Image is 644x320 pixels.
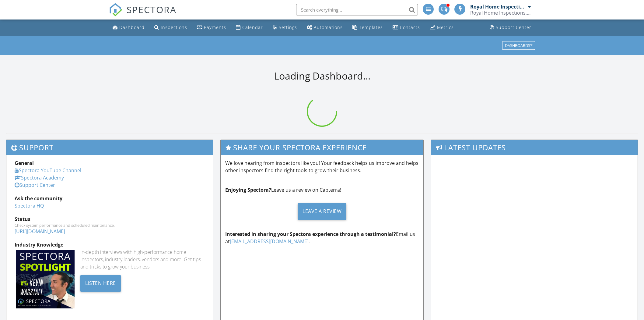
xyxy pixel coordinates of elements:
[470,4,527,10] div: Royal Home Inspections, LLC
[431,140,638,155] h3: Latest Updates
[225,186,419,194] p: Leave us a review on Capterra!
[400,24,420,30] div: Contacts
[15,160,34,166] strong: General
[15,228,65,235] a: [URL][DOMAIN_NAME]
[80,279,121,286] a: Listen Here
[487,22,534,33] a: Support Center
[16,250,75,308] img: Spectoraspolightmain
[6,140,213,155] h3: Support
[296,4,418,16] input: Search everything...
[109,3,122,16] img: The Best Home Inspection Software - Spectora
[15,241,205,248] div: Industry Knowledge
[80,248,205,270] div: In-depth interviews with high-performance home inspectors, industry leaders, vendors and more. Ge...
[304,22,345,33] a: Automations (Advanced)
[15,202,44,209] a: Spectora HQ
[233,22,265,33] a: Calendar
[242,24,263,30] div: Calendar
[80,275,121,292] div: Listen Here
[15,167,81,174] a: Spectora YouTube Channel
[225,230,419,245] p: Email us at .
[15,182,55,188] a: Support Center
[15,215,205,223] div: Status
[350,22,385,33] a: Templates
[470,10,531,16] div: Royal Home Inspections, LLC
[359,24,383,30] div: Templates
[109,8,177,21] a: SPECTORA
[314,24,343,30] div: Automations
[505,43,532,48] div: Dashboards
[298,203,346,220] div: Leave a Review
[496,24,531,30] div: Support Center
[225,159,419,174] p: We love hearing from inspectors like you! Your feedback helps us improve and helps other inspecto...
[437,24,454,30] div: Metrics
[390,22,422,33] a: Contacts
[15,174,64,181] a: Spectora Academy
[279,24,297,30] div: Settings
[194,22,229,33] a: Payments
[225,187,271,193] strong: Enjoying Spectora?
[110,22,147,33] a: Dashboard
[502,41,535,50] button: Dashboards
[225,198,419,224] a: Leave a Review
[161,24,187,30] div: Inspections
[221,140,423,155] h3: Share Your Spectora Experience
[119,24,145,30] div: Dashboard
[270,22,299,33] a: Settings
[15,223,205,228] div: Check system performance and scheduled maintenance.
[15,195,205,202] div: Ask the community
[230,238,309,245] a: [EMAIL_ADDRESS][DOMAIN_NAME]
[427,22,456,33] a: Metrics
[152,22,190,33] a: Inspections
[225,231,396,237] strong: Interested in sharing your Spectora experience through a testimonial?
[127,3,177,16] span: SPECTORA
[204,24,226,30] div: Payments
